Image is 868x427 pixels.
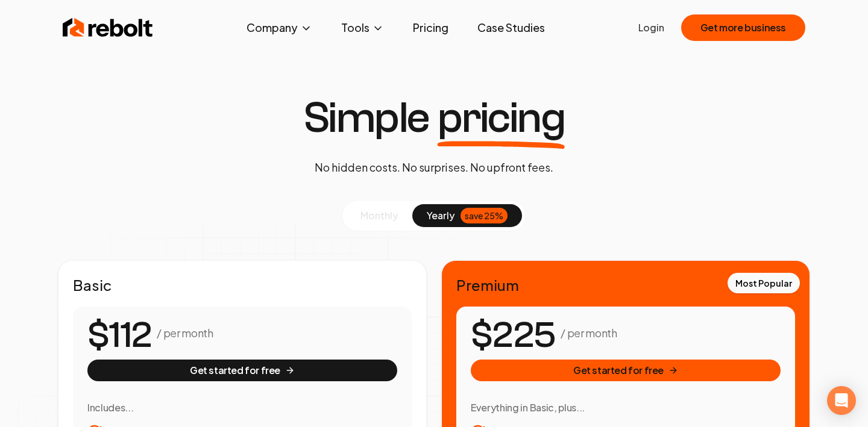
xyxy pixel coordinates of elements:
[471,401,781,415] h3: Everything in Basic, plus...
[87,401,397,415] h3: Includes...
[681,14,805,41] button: Get more business
[561,325,617,341] p: / per month
[827,386,856,415] div: Open Intercom Messenger
[438,96,565,140] span: pricing
[471,360,781,381] button: Get started for free
[427,208,454,223] span: yearly
[303,96,565,140] h1: Simple
[403,16,458,40] a: Pricing
[468,16,555,40] a: Case Studies
[638,20,664,35] a: Login
[471,308,556,363] number-flow-react: $225
[412,204,522,227] button: yearlysave 25%
[87,308,152,363] number-flow-react: $112
[73,275,412,295] h2: Basic
[87,360,397,381] button: Get started for free
[237,16,322,40] button: Company
[63,16,153,40] img: Rebolt Logo
[346,204,412,227] button: monthly
[360,209,398,222] span: monthly
[461,208,508,223] div: save 25%
[332,16,394,40] button: Tools
[456,275,795,295] h2: Premium
[315,159,553,176] p: No hidden costs. No surprises. No upfront fees.
[728,273,800,293] div: Most Popular
[157,325,213,341] p: / per month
